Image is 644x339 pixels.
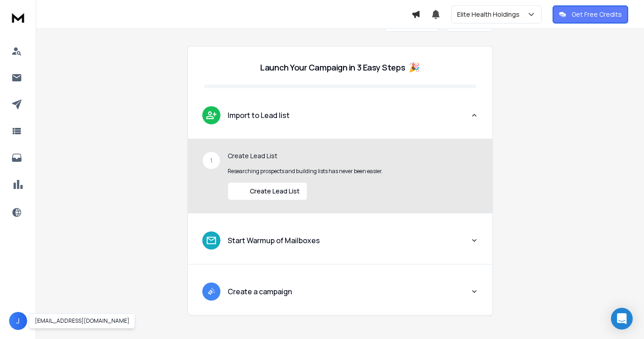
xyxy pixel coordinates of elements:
p: Researching prospects and building lists has never been easier. [228,168,478,175]
div: leadImport to Lead list [188,139,492,213]
button: J [9,312,27,330]
button: leadStart Warmup of Mailboxes [188,224,492,264]
div: [EMAIL_ADDRESS][DOMAIN_NAME] [29,313,135,329]
button: Get Free Credits [553,5,628,24]
p: Get Free Credits [572,10,622,19]
p: Create a campaign [228,286,292,297]
button: leadCreate a campaign [188,275,492,315]
img: lead [205,109,217,121]
img: logo [9,9,27,26]
p: Start Warmup of Mailboxes [228,235,320,246]
p: Launch Your Campaign in 3 Easy Steps [260,61,405,74]
p: Elite Health Holdings [457,10,523,19]
img: lead [205,286,217,297]
img: lead [205,235,217,246]
div: 1 [202,151,220,169]
p: Create Lead List [228,151,478,160]
img: lead [235,186,246,197]
button: leadImport to Lead list [188,99,492,139]
div: Open Intercom Messenger [611,308,633,330]
p: Import to Lead list [228,110,290,121]
span: 🎉 [409,61,420,74]
button: Create Lead List [228,182,307,200]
